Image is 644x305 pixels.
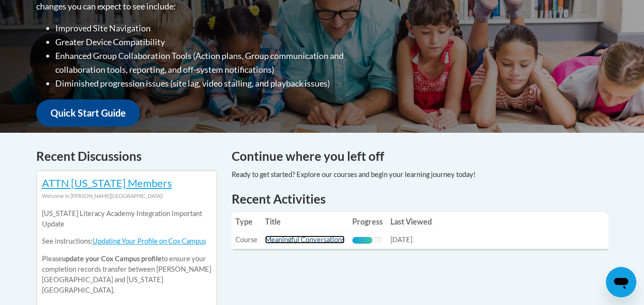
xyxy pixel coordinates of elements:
th: Type [232,212,261,231]
a: Quick Start Guide [36,99,140,127]
a: Meaningful Conversations [265,236,345,244]
th: Progress [348,212,387,231]
iframe: Button to launch messaging window [606,267,636,297]
p: [US_STATE] Literacy Academy Integration Important Update [42,208,212,229]
h4: Recent Discussions [36,147,217,166]
a: ATTN [US_STATE] Members [42,177,172,189]
li: Greater Device Compatibility [55,35,382,49]
a: Updating Your Profile on Cox Campus [92,237,206,245]
span: Course [235,236,257,244]
span: [DATE] [390,236,412,244]
p: See instructions: [42,236,212,246]
div: Please to ensure your completion records transfer between [PERSON_NAME][GEOGRAPHIC_DATA] and [US_... [42,201,212,303]
h1: Recent Activities [232,190,608,207]
b: update your Cox Campus profile [62,255,162,263]
th: Title [261,212,348,231]
th: Last Viewed [387,212,436,231]
li: Improved Site Navigation [55,21,382,35]
li: Diminished progression issues (site lag, video stalling, and playback issues) [55,77,382,90]
h4: Continue where you left off [232,147,608,166]
li: Enhanced Group Collaboration Tools (Action plans, Group communication and collaboration tools, re... [55,49,382,77]
div: Welcome to [PERSON_NAME][GEOGRAPHIC_DATA]! [42,191,212,201]
div: Progress, % [352,237,373,244]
